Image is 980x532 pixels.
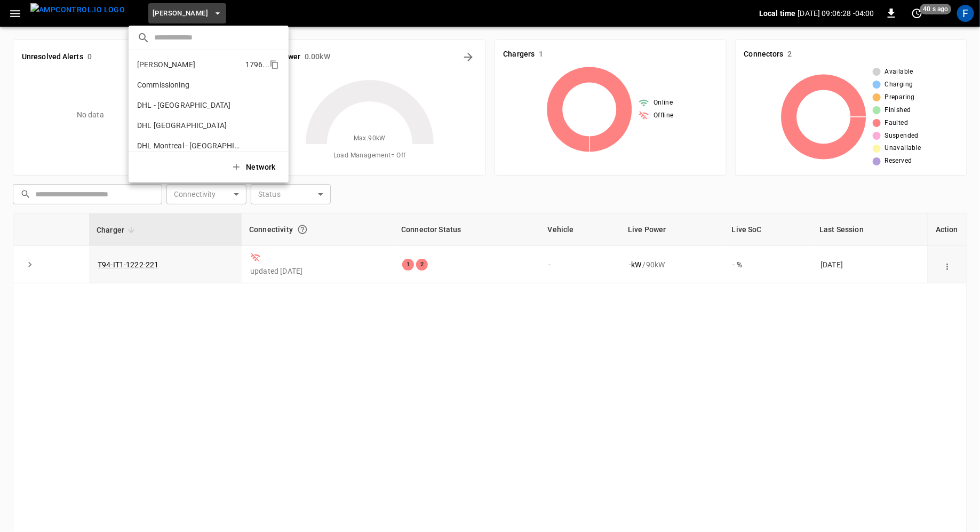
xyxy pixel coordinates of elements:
[137,80,189,90] p: Commissioning
[225,156,284,178] button: Network
[269,58,281,71] div: copy
[137,100,230,110] p: DHL - [GEOGRAPHIC_DATA]
[137,120,227,131] p: DHL [GEOGRAPHIC_DATA]
[137,140,241,151] p: DHL Montreal - [GEOGRAPHIC_DATA] (old)
[137,59,195,70] p: [PERSON_NAME]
